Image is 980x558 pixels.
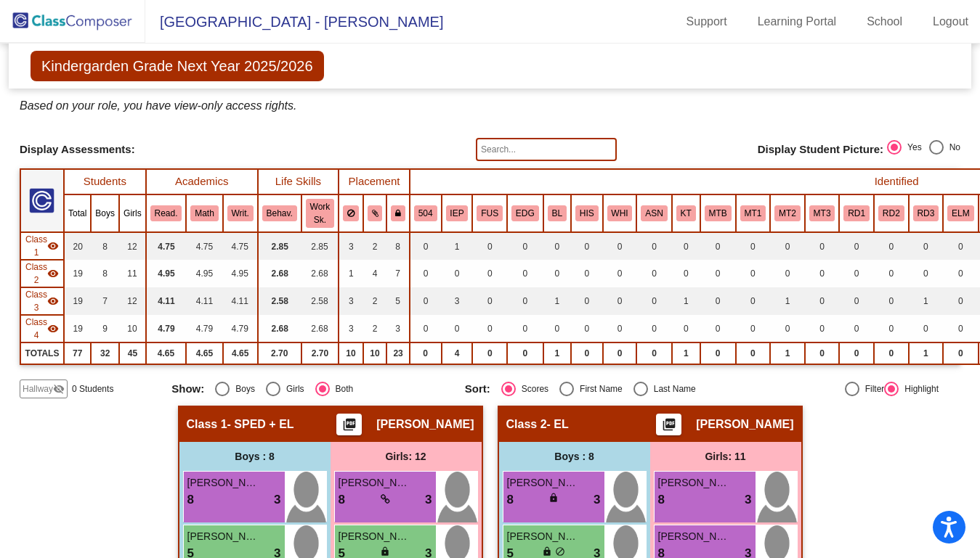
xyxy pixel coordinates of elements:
[746,10,849,33] a: Learning Portal
[186,232,222,260] td: 4.75
[603,260,637,287] td: 0
[809,205,835,221] button: MT3
[700,194,736,232] th: MTSS Plan - Behavior
[465,382,748,396] mat-radio-group: Select an option
[339,491,345,509] span: 8
[25,316,47,342] span: Class 4
[339,529,411,544] span: [PERSON_NAME] Mand
[758,143,883,156] span: Display Student Picture:
[258,287,301,315] td: 2.58
[543,260,571,287] td: 0
[607,205,633,221] button: WHI
[91,232,119,260] td: 8
[20,143,135,156] span: Display Assessments:
[20,315,64,342] td: Kristen Ludington - EL
[258,169,339,194] th: Life Skills
[91,287,119,315] td: 7
[410,342,442,364] td: 0
[571,287,603,315] td: 0
[548,205,567,221] button: BL
[442,194,473,232] th: Individualized Education Plan
[944,141,960,154] div: No
[339,287,363,315] td: 3
[472,232,507,260] td: 0
[855,10,914,33] a: School
[736,342,771,364] td: 0
[91,342,119,364] td: 32
[636,260,671,287] td: 0
[770,342,805,364] td: 1
[805,342,840,364] td: 0
[410,194,442,232] th: 504 Plan
[507,232,543,260] td: 0
[943,194,978,232] th: EL Monitor
[511,205,539,221] button: EDG
[446,205,469,221] button: IEP
[223,315,258,342] td: 4.79
[380,546,390,557] span: lock
[839,315,874,342] td: 0
[740,205,766,221] button: MT1
[543,315,571,342] td: 0
[736,260,771,287] td: 0
[25,233,47,259] span: Class 1
[258,342,301,364] td: 2.70
[179,442,331,471] div: Boys : 8
[25,288,47,314] span: Class 3
[223,260,258,287] td: 4.95
[636,194,671,232] th: Asian
[805,315,840,342] td: 0
[472,342,507,364] td: 0
[20,232,64,260] td: Polly Hughes - SPED + EL
[477,205,503,221] button: FUS
[805,232,840,260] td: 0
[64,342,91,364] td: 77
[363,260,387,287] td: 4
[363,232,387,260] td: 2
[943,315,978,342] td: 0
[47,295,59,307] mat-icon: visibility
[636,315,671,342] td: 0
[700,260,736,287] td: 0
[887,140,960,159] mat-radio-group: Select an option
[274,491,280,509] span: 3
[947,205,973,221] button: ELM
[472,315,507,342] td: 0
[672,342,700,364] td: 1
[258,260,301,287] td: 2.68
[410,315,442,342] td: 0
[571,342,603,364] td: 0
[47,268,59,279] mat-icon: visibility
[874,342,909,364] td: 0
[20,99,297,112] i: Based on your role, you have view-only access rights.
[306,199,334,228] button: Work Sk.
[658,475,731,491] span: [PERSON_NAME]
[119,315,146,342] td: 10
[672,194,700,232] th: Kid Talk
[410,287,442,315] td: 0
[262,205,297,221] button: Behav.
[839,260,874,287] td: 0
[507,194,543,232] th: EDGE Group
[386,260,410,287] td: 7
[339,169,410,194] th: Placement
[909,315,944,342] td: 0
[47,240,59,252] mat-icon: visibility
[672,287,700,315] td: 1
[230,382,255,395] div: Boys
[64,194,91,232] th: Total
[574,382,623,395] div: First Name
[507,287,543,315] td: 0
[339,475,411,491] span: [PERSON_NAME]
[187,417,227,432] span: Class 1
[23,382,53,395] span: Hallway
[676,205,696,221] button: KT
[543,194,571,232] th: Black/African-American
[843,205,870,221] button: RD1
[899,382,939,395] div: Highlight
[150,205,182,221] button: Read.
[186,315,222,342] td: 4.79
[20,260,64,287] td: Nicole Chesney - EL
[472,194,507,232] th: FUSION
[909,260,944,287] td: 0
